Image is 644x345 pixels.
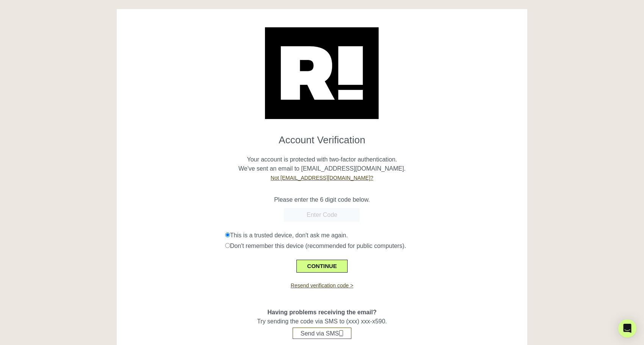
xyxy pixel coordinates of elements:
p: Please enter the 6 digit code below. [122,195,522,204]
div: This is a trusted device, don't ask me again. [225,231,522,240]
img: Retention.com [265,27,379,119]
h1: Account Verification [122,128,522,146]
a: Resend verification code > [291,282,353,289]
div: Don't remember this device (recommended for public computers). [225,241,522,251]
div: Try sending the code via SMS to (xxx) xxx-x590. [122,290,522,339]
p: Your account is protected with two-factor authentication. We've sent an email to [EMAIL_ADDRESS][... [122,146,522,182]
span: Having problems receiving the email? [267,309,376,315]
button: Send via SMS [293,328,351,339]
a: Not [EMAIL_ADDRESS][DOMAIN_NAME]? [271,175,373,181]
div: Open Intercom Messenger [618,319,636,337]
input: Enter Code [284,208,360,222]
button: CONTINUE [296,260,347,273]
